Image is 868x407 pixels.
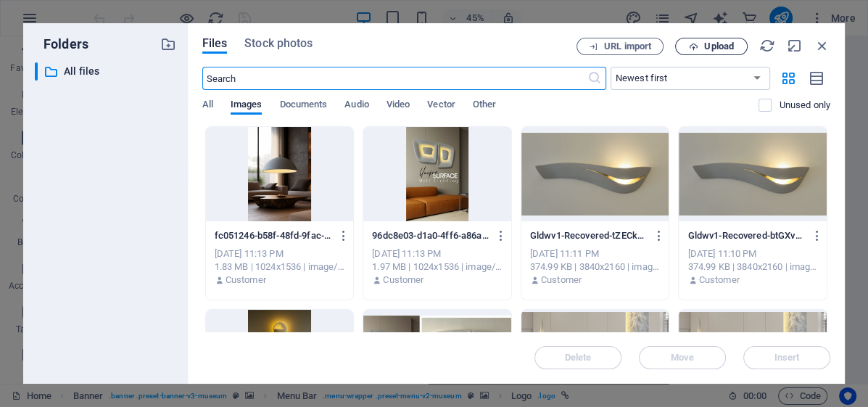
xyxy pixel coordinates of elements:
[473,96,496,116] span: Other
[344,96,368,116] span: Audio
[202,35,228,52] span: Files
[35,62,38,81] div: ​
[704,42,734,51] span: Upload
[530,247,661,260] div: [DATE] 11:11 PM
[226,274,266,287] p: Customer
[215,247,345,260] div: [DATE] 11:13 PM
[372,260,503,274] div: 1.97 MB | 1024x1536 | image/png
[202,96,213,116] span: All
[279,96,327,116] span: Documents
[387,96,410,116] span: Video
[576,38,664,55] button: URL import
[160,36,176,52] i: Create new folder
[699,274,740,287] p: Customer
[687,260,818,274] div: 374.99 KB | 3840x2160 | image/jpeg
[372,229,489,242] p: 96dc8e03-d1a0-4ff6-a86a-1dc4df8ceb9c1-KuDchrK96bo9EmuYeAUs6g.png
[787,38,803,54] i: Minimize
[814,38,830,54] i: Close
[244,35,313,52] span: Stock photos
[779,99,830,112] p: Displays only files that are not in use on the website. Files added during this session can still...
[215,260,345,274] div: 1.83 MB | 1024x1536 | image/png
[541,274,582,287] p: Customer
[687,229,804,242] p: Gldwv1-Recovered-btGXvmVIuX3ip02UrB8aBw.jpg
[687,247,818,260] div: [DATE] 11:10 PM
[604,42,651,51] span: URL import
[35,35,88,54] p: Folders
[427,96,455,116] span: Vector
[231,96,263,116] span: Images
[383,274,423,287] p: Customer
[64,63,149,80] p: All files
[530,229,647,242] p: Gldwv1-Recovered-tZECkUAnZz-CLF1ffujsWA.jpg
[675,38,748,55] button: Upload
[759,38,775,54] i: Reload
[202,67,587,90] input: Search
[215,229,331,242] p: fc051246-b58f-48fd-9fac-4fde8be089e8-ZXdqzCF1SGpcfw5cQ5rjrg.png
[530,260,661,274] div: 374.99 KB | 3840x2160 | image/jpeg
[372,247,503,260] div: [DATE] 11:13 PM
